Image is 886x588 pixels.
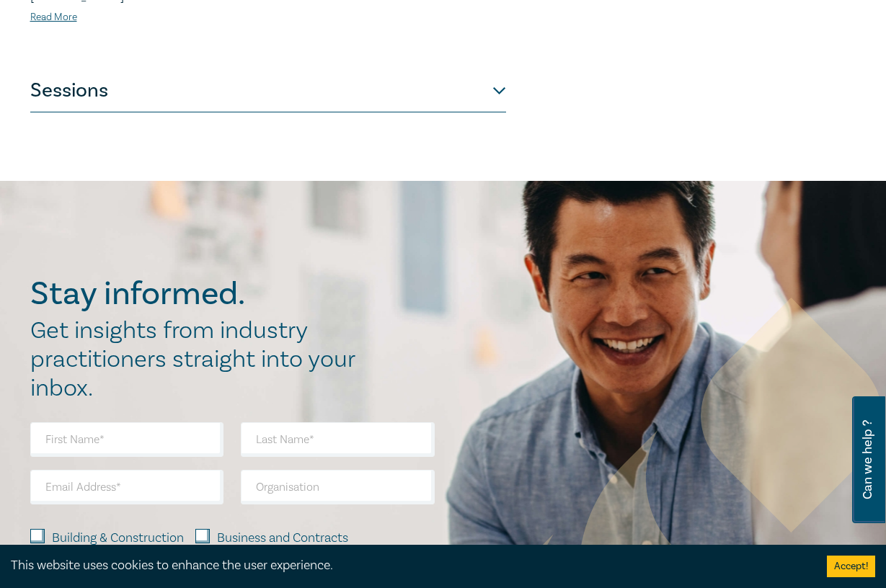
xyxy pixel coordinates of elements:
[30,422,224,457] input: First Name*
[11,556,805,575] div: This website uses cookies to enhance the user experience.
[30,275,371,313] h2: Stay informed.
[30,11,77,24] a: Read More
[827,556,875,577] button: Accept cookies
[30,470,224,504] input: Email Address*
[30,69,506,112] button: Sessions
[217,529,348,548] label: Business and Contracts
[241,422,435,457] input: Last Name*
[241,470,435,504] input: Organisation
[861,405,874,514] span: Can we help ?
[30,316,371,403] h2: Get insights from industry practitioners straight into your inbox.
[52,529,184,548] label: Building & Construction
